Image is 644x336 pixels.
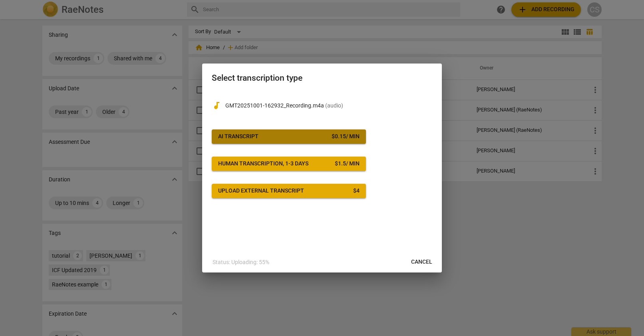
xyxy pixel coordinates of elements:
span: ( audio ) [325,102,343,109]
span: Cancel [411,258,432,266]
div: $ 4 [353,187,360,195]
div: Human transcription, 1-3 days [218,160,308,168]
div: $ 0.15 / min [332,133,360,141]
button: AI Transcript$0.15/ min [212,129,366,144]
div: Upload external transcript [218,187,304,195]
div: $ 1.5 / min [335,160,360,168]
button: Human transcription, 1-3 days$1.5/ min [212,157,366,171]
p: GMT20251001-162932_Recording.m4a(audio) [225,101,432,110]
h2: Select transcription type [212,73,432,83]
button: Upload external transcript$4 [212,184,366,198]
span: audiotrack [212,101,221,110]
div: AI Transcript [218,133,258,141]
p: Status: Uploading: 55% [213,258,269,266]
button: Cancel [405,255,439,269]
